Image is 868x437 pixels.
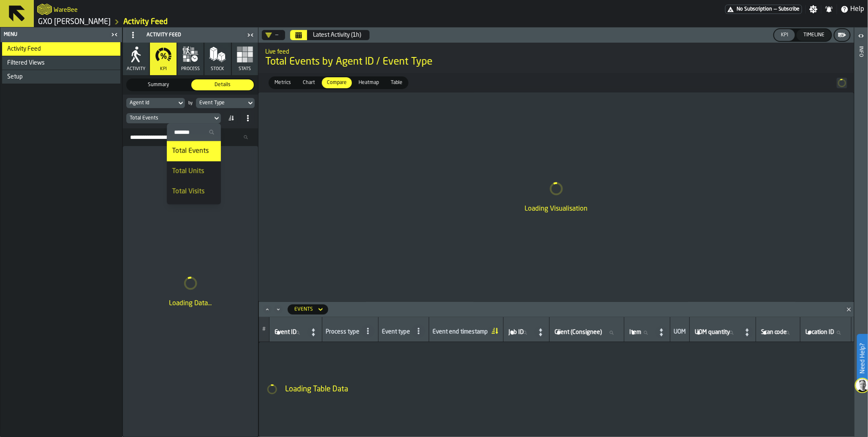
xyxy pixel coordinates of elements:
[858,335,867,382] label: Need Help?
[167,161,221,182] li: dropdown-item
[37,2,52,17] a: logo-header
[294,307,313,312] div: DropdownMenuValue-activity-feed
[324,79,350,87] span: Compare
[7,46,41,52] span: Activity Feed
[193,81,252,89] span: Details
[290,30,370,40] div: Select date range
[126,113,221,123] div: DropdownMenuValue-eventsCount
[354,77,384,88] div: thumb
[2,32,109,38] div: Menu
[804,327,848,338] input: label
[265,32,278,38] div: DropdownMenuValue-
[313,32,361,38] div: Latest Activity (1h)
[509,329,524,336] span: label
[130,299,251,309] div: Loading Data...
[555,329,602,336] span: label
[37,17,451,27] nav: Breadcrumb
[774,6,777,12] span: —
[275,329,297,336] span: label
[800,32,828,38] div: Timeline
[130,100,173,106] div: DropdownMenuValue-agentId
[774,29,795,41] button: button-KPI
[38,17,111,27] a: link-to-/wh/i/baca6aa3-d1fc-43c0-a604-2a1c9d5db74d/simulations
[693,327,740,338] input: label
[355,79,382,87] span: Heatmap
[191,79,254,90] div: thumb
[167,182,221,202] li: dropdown-item
[265,55,847,69] span: Total Events by Agent ID / Event Type
[167,123,221,263] ul: dropdown-menu
[7,60,45,66] span: Filtered Views
[126,98,185,108] div: DropdownMenuValue-agentId
[160,66,167,72] span: KPI
[172,187,216,197] div: Total Visits
[297,76,321,89] label: button-switch-multi-Chart
[854,27,868,437] header: Info
[258,43,854,73] div: title-Total Events by Agent ID / Event Type
[725,5,802,14] a: link-to-/wh/i/baca6aa3-d1fc-43c0-a604-2a1c9d5db74d/pricing/
[806,5,821,14] label: button-toggle-Settings
[129,81,188,89] span: Summary
[288,304,328,315] div: DropdownMenuValue-activity-feed
[844,305,854,314] button: Close
[2,42,120,56] li: menu Activity Feed
[125,28,245,42] div: Activity Feed
[797,29,831,41] button: button-Timeline
[181,66,200,72] span: process
[126,79,190,91] label: button-switch-multi-Summary
[837,4,868,14] label: button-toggle-Help
[262,326,266,332] span: #
[273,305,283,314] button: Minimize
[386,77,408,88] div: thumb
[2,70,120,84] li: menu Setup
[196,98,255,108] div: DropdownMenuValue-eventType
[353,76,385,89] label: button-switch-multi-Heatmap
[835,29,850,41] button: button-
[172,146,216,156] div: Total Events
[322,77,352,88] div: thumb
[269,77,296,88] div: thumb
[109,30,120,40] label: button-toggle-Close me
[629,329,641,336] span: label
[290,30,307,40] button: Select date range Select date range
[0,27,122,42] header: Menu
[298,77,320,88] div: thumb
[725,5,802,14] div: Menu Subscription
[172,166,216,176] div: Total Units
[674,328,686,337] div: UOM
[167,202,221,222] li: dropdown-item
[123,17,168,27] a: link-to-/wh/i/baca6aa3-d1fc-43c0-a604-2a1c9d5db74d/feed/62ef12e0-2103-4f85-95c6-e08093af12ca
[737,6,772,12] span: No Subscription
[199,100,243,106] div: DropdownMenuValue-eventType
[507,327,534,338] input: label
[127,79,190,90] div: thumb
[262,30,285,40] div: DropdownMenuValue-
[188,101,193,106] div: by
[805,329,834,336] span: label
[245,30,256,40] label: button-toggle-Close me
[759,327,797,338] input: label
[553,327,620,338] input: label
[778,32,792,38] div: KPI
[321,76,353,89] label: button-switch-multi-Compare
[262,305,272,314] button: Maximize
[433,328,488,337] div: Event end timestamp
[385,76,408,89] label: button-switch-multi-Table
[308,27,366,43] button: Select date range
[130,115,209,121] div: DropdownMenuValue-eventsCount
[271,79,294,87] span: Metrics
[858,44,864,435] div: Info
[190,79,255,91] label: button-switch-multi-Details
[695,329,730,336] span: label
[851,4,865,14] span: Help
[855,29,867,44] label: button-toggle-Open
[2,56,120,70] li: menu Filtered Views
[387,79,406,87] span: Table
[761,329,787,336] span: label
[7,73,23,80] span: Setup
[382,328,410,337] div: Event type
[54,5,78,14] h2: Sub Title
[822,5,837,14] label: button-toggle-Notifications
[326,328,359,337] div: Process type
[239,66,251,72] span: Stats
